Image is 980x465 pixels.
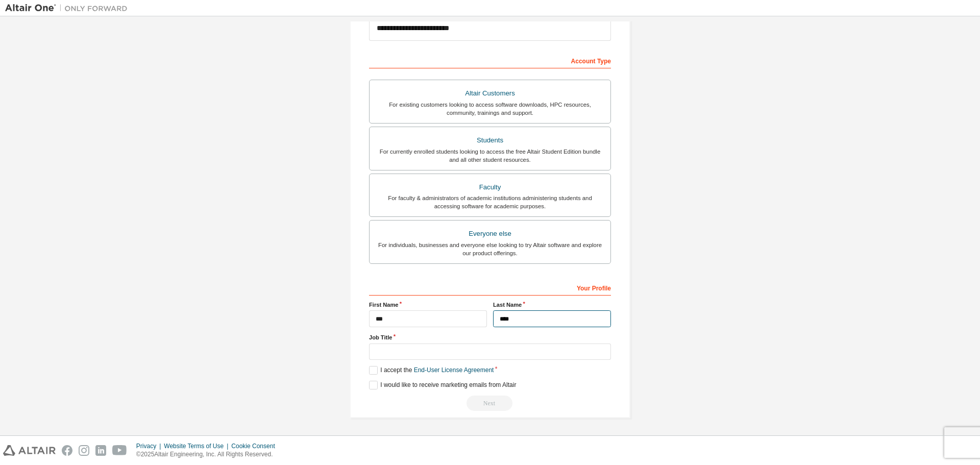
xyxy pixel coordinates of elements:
img: linkedin.svg [95,445,106,456]
a: End-User License Agreement [414,366,494,374]
div: For individuals, businesses and everyone else looking to try Altair software and explore our prod... [376,241,604,257]
img: altair_logo.svg [3,445,56,456]
p: © 2025 Altair Engineering, Inc. All Rights Reserved. [136,450,281,459]
div: Your Profile [369,279,611,296]
div: Faculty [376,180,604,194]
label: First Name [369,301,487,309]
div: Cookie Consent [231,442,281,450]
div: Everyone else [376,227,604,241]
img: instagram.svg [79,445,89,456]
label: Job Title [369,333,611,341]
div: Altair Customers [376,86,604,101]
img: Altair One [5,3,133,13]
label: I would like to receive marketing emails from Altair [369,381,516,389]
div: Account Type [369,52,611,68]
div: Students [376,133,604,148]
div: Website Terms of Use [164,442,231,450]
div: Privacy [136,442,164,450]
img: youtube.svg [112,445,127,456]
div: For faculty & administrators of academic institutions administering students and accessing softwa... [376,194,604,210]
label: I accept the [369,366,494,375]
label: Last Name [493,301,611,309]
div: For currently enrolled students looking to access the free Altair Student Edition bundle and all ... [376,148,604,164]
div: Read and acccept EULA to continue [369,396,611,411]
div: For existing customers looking to access software downloads, HPC resources, community, trainings ... [376,101,604,117]
img: facebook.svg [62,445,72,456]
